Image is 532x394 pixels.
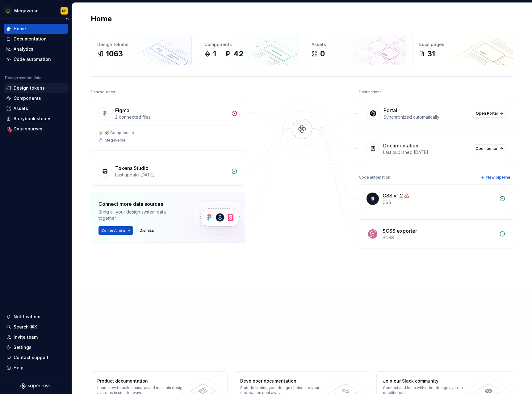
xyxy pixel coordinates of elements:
div: Product documentation [97,378,187,384]
a: Open editor [473,144,505,153]
a: Settings [4,342,68,352]
a: Assets [4,104,68,113]
a: Design tokens [4,83,68,93]
a: Invite team [4,332,68,342]
span: Dismiss [140,228,154,233]
div: Design system data [5,75,41,80]
div: Documentation [14,36,47,42]
div: 🧩 Components [105,130,134,135]
div: Tokens Studio [115,164,149,172]
div: Portal [383,107,397,114]
a: Data sources [4,124,68,134]
div: Figma [115,107,129,114]
div: SCSS exporter [383,227,417,235]
a: Open Portal [473,109,505,118]
button: New pipeline [479,173,513,182]
div: 1 [213,49,216,59]
div: Docs pages [419,41,507,48]
a: Tokens StudioLast update [DATE] [91,157,245,186]
div: Assets [14,105,28,112]
div: Help [14,365,23,371]
button: Notifications [4,312,68,322]
button: MegaverseSP [1,4,70,17]
div: Connect more data sources [98,200,182,208]
div: Storybook stories [14,116,52,122]
div: Invite team [14,334,38,340]
div: SCSS [383,235,496,241]
h2: Home [91,14,112,24]
a: Docs pages31 [412,35,513,65]
div: Megaverse [14,8,39,14]
div: Data sources [91,88,115,96]
span: New pipeline [486,175,510,180]
div: Home [14,26,26,32]
div: CSS v1.2 [383,192,403,199]
a: Components [4,93,68,103]
div: Join our Slack community [383,378,473,384]
svg: Supernova Logo [20,383,51,389]
div: Code automation [359,173,390,182]
a: Analytics [4,44,68,54]
div: Destinations [359,88,382,96]
button: Connect new [98,226,133,235]
div: Assets [312,41,400,48]
div: Notifications [14,314,42,320]
div: Last published [DATE] [383,149,469,155]
a: Design tokens1063 [91,35,192,65]
button: Help [4,363,68,373]
div: 0 [320,49,325,59]
div: Megaverse [105,138,126,143]
div: Design tokens [14,85,45,91]
div: Components [14,95,41,101]
div: Search ⌘K [14,324,37,330]
div: 2 connected files [115,114,228,120]
a: Code automation [4,54,68,64]
span: Open Portal [476,111,498,116]
div: Synchronized automatically [383,114,469,120]
a: Storybook stories [4,114,68,124]
a: Home [4,24,68,34]
div: Code automation [14,56,51,62]
div: 42 [233,49,243,59]
div: SP [62,8,66,13]
button: Contact support [4,353,68,362]
div: Developer documentation [240,378,330,384]
button: Search ⌘K [4,322,68,332]
button: Dismiss [137,226,157,235]
a: Figma2 connected files🧩 ComponentsMegaverse [91,99,245,150]
span: Connect new [101,228,125,233]
a: Components142 [198,35,299,65]
div: Documentation [383,142,418,149]
div: Last update [DATE] [115,172,228,178]
div: 31 [427,49,435,59]
div: Data sources [14,126,42,132]
div: Design tokens [97,41,185,48]
div: Contact support [14,354,48,361]
button: Collapse sidebar [63,15,72,23]
div: Components [204,41,292,48]
span: Open editor [475,146,498,151]
div: 1063 [106,49,123,59]
img: 80e8c9f4-0294-476a-9457-a224642127db.png [4,7,12,15]
a: Documentation [4,34,68,44]
a: Assets0 [305,35,406,65]
div: CSS [383,199,496,205]
div: Settings [14,344,31,350]
div: Bring all your design system data together. [98,209,182,221]
div: Analytics [14,46,33,52]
